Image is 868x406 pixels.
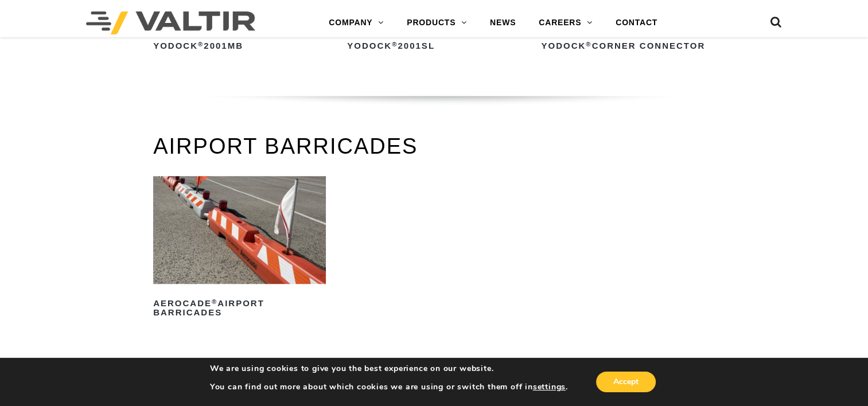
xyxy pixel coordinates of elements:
a: CONTACT [604,11,669,34]
a: AIRPORT BARRICADES [153,134,418,158]
a: CAREERS [527,11,604,34]
sup: ® [586,41,591,48]
p: You can find out more about which cookies we are using or switch them off in . [210,382,568,392]
button: settings [533,382,566,392]
sup: ® [198,41,204,48]
sup: ® [392,41,398,48]
sup: ® [212,298,217,305]
a: Aerocade®Airport Barricades [153,176,326,322]
img: Valtir [86,11,255,34]
h2: Yodock Corner Connector [541,37,714,55]
a: NEWS [478,11,527,34]
p: We are using cookies to give you the best experience on our website. [210,364,568,374]
img: Valtir Rentals Airport Aerocade Bradley International Airport [153,176,326,284]
h2: Aerocade Airport Barricades [153,294,326,322]
h2: Yodock 2001SL [347,37,520,55]
button: Accept [596,372,656,392]
a: COMPANY [317,11,395,34]
h2: Yodock 2001MB [153,37,326,55]
a: PRODUCTS [395,11,478,34]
